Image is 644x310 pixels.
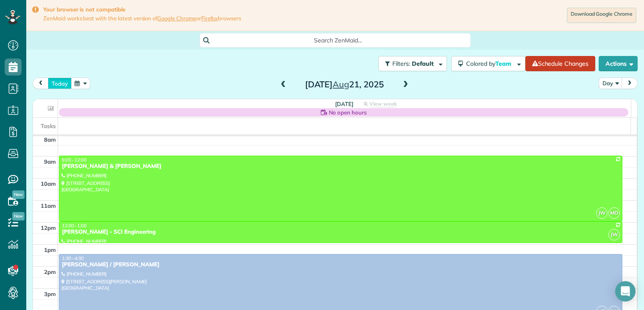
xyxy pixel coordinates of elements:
button: today [48,78,72,89]
a: Google Chrome [157,15,196,22]
span: ZenMaid works best with the latest version of or browsers [43,15,241,22]
span: 3pm [44,290,56,297]
span: No open hours [329,108,367,117]
a: Filters: Default [374,56,447,71]
span: 12pm [41,224,56,231]
span: JW [608,229,620,240]
span: Default [412,60,434,67]
span: 12:00 - 1:00 [62,223,86,229]
span: Team [495,60,513,67]
span: 1pm [44,246,56,253]
span: 8am [44,136,56,143]
div: [PERSON_NAME] / [PERSON_NAME] [61,261,620,268]
strong: Your browser is not compatible [43,6,241,13]
span: New [12,212,25,221]
span: [DATE] [335,101,353,107]
span: 9:00 - 12:00 [62,157,86,163]
a: Download Google Chrome [567,8,636,23]
h2: [DATE] 21, 2025 [291,80,397,89]
div: [PERSON_NAME] - SCI Engineering [61,229,620,236]
span: Aug [333,79,349,89]
button: Colored byTeam [451,56,525,71]
span: View week [369,101,397,107]
span: MD [608,207,620,219]
span: 9am [44,158,56,165]
div: Open Intercom Messenger [615,281,636,302]
span: 11am [41,202,56,209]
button: prev [33,78,49,89]
span: 2pm [44,268,56,275]
span: Filters: [392,60,410,67]
button: Day [599,78,622,89]
span: Colored by [466,60,514,67]
span: New [12,190,25,199]
button: Filters: Default [378,56,447,71]
a: Firefox [201,15,218,22]
div: [PERSON_NAME] & [PERSON_NAME] [61,163,620,170]
span: Tasks [41,123,56,129]
span: 10am [41,180,56,187]
button: Actions [599,56,638,71]
span: 1:30 - 4:30 [62,255,84,261]
a: Schedule Changes [525,56,595,71]
span: JW [596,207,608,219]
button: next [622,78,638,89]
